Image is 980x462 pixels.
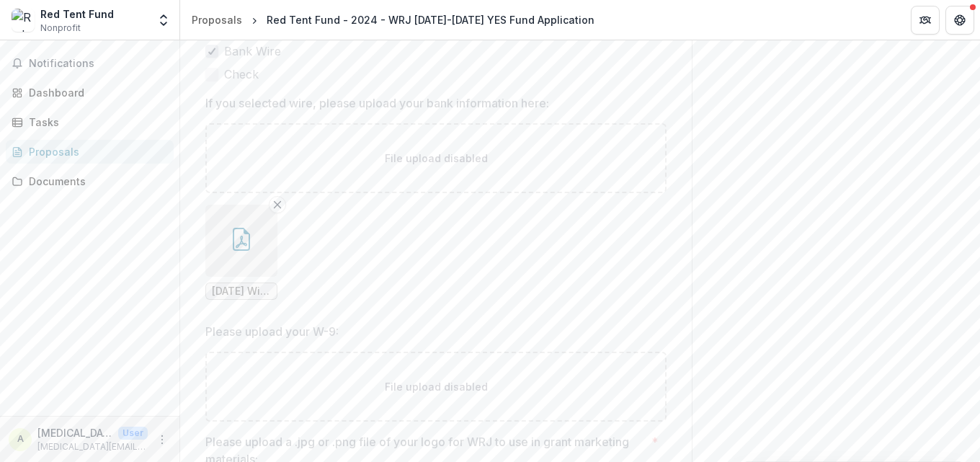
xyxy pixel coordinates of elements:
span: Nonprofit [40,22,81,35]
p: [MEDICAL_DATA][EMAIL_ADDRESS][DOMAIN_NAME] [37,440,148,453]
a: Dashboard [6,81,174,105]
button: More [153,431,171,448]
div: alli@redtentfund.org [17,435,24,444]
button: Open entity switcher [153,6,174,35]
div: Red Tent Fund [40,6,114,22]
img: Red Tent Fund [12,9,35,32]
a: Proposals [186,9,248,30]
div: Red Tent Fund - 2024 - WRJ [DATE]-[DATE] YES Fund Application [267,12,594,27]
button: Notifications [6,52,174,75]
span: Check [224,66,259,83]
a: Tasks [6,110,174,134]
button: Remove File [269,196,286,213]
span: [DATE] Wire and ACH Instructions Red Tent Fund (2).pdf [212,285,271,298]
div: Remove File[DATE] Wire and ACH Instructions Red Tent Fund (2).pdf [205,205,277,300]
a: Proposals [6,140,174,164]
p: User [118,427,148,440]
p: If you selected wire, please upload your bank information here: [205,94,549,112]
p: [MEDICAL_DATA][EMAIL_ADDRESS][DOMAIN_NAME] [37,425,112,440]
span: Bank Wire [224,43,281,60]
span: Notifications [29,58,168,70]
div: Proposals [192,12,242,27]
button: Partners [911,6,940,35]
div: Dashboard [29,85,162,100]
a: Documents [6,169,174,193]
div: Proposals [29,144,162,159]
p: Please upload your W-9: [205,323,339,340]
nav: breadcrumb [186,9,600,30]
p: File upload disabled [385,379,488,394]
p: File upload disabled [385,151,488,166]
div: Documents [29,174,162,189]
button: Get Help [945,6,974,35]
div: Tasks [29,115,162,130]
